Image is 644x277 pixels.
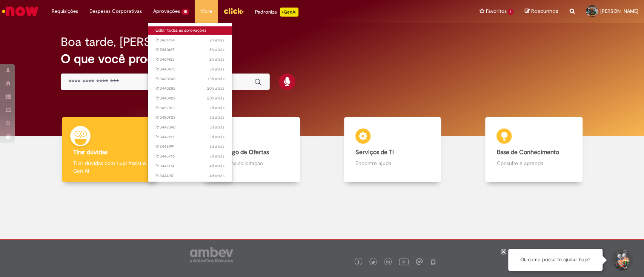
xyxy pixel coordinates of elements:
[209,37,224,43] time: 29/08/2025 11:15:24
[148,26,232,35] a: Exibir todas as aprovações
[148,104,232,112] a: Aberto R13452813 :
[155,57,224,63] span: R13461423
[209,124,224,130] span: 3d atrás
[155,105,224,111] span: R13452813
[355,159,430,167] p: Encontre ajuda
[207,95,224,101] time: 28/08/2025 16:59:46
[209,115,224,120] span: 3d atrás
[148,46,232,54] a: Aberto R13461667 :
[148,113,232,122] a: Aberto R13450723 :
[255,8,298,17] div: Padroniza
[148,133,232,141] a: Aberto R13449211 :
[148,162,232,170] a: Aberto R13447174 :
[209,57,224,62] time: 29/08/2025 10:17:19
[223,5,244,17] img: click_logo_yellow_360x200.png
[416,258,423,265] img: logo_footer_workplace.png
[214,148,269,156] b: Catálogo de Ofertas
[148,84,232,93] a: Aberto R13440255 :
[496,148,559,156] b: Base de Conhecimento
[155,47,224,53] span: R13461667
[148,123,232,132] a: Aberto R13449340 :
[148,94,232,103] a: Aberto R13440429 :
[209,134,224,140] time: 26/08/2025 15:45:50
[61,35,214,49] h2: Boa tarde, [PERSON_NAME]
[89,8,142,15] span: Despesas Corporativas
[209,66,224,72] time: 29/08/2025 07:58:58
[209,163,224,169] time: 26/08/2025 09:57:04
[209,37,224,43] span: 2h atrás
[73,148,108,156] b: Tirar dúvidas
[155,124,224,130] span: R13449340
[155,144,224,150] span: R13448991
[486,8,506,15] span: Favoritos
[209,173,224,179] span: 4d atrás
[181,117,322,182] a: Catálogo de Ofertas Abra uma solicitação
[148,55,232,64] a: Aberto R13461423 :
[209,144,224,149] span: 3d atrás
[209,153,224,159] span: 3d atrás
[209,124,224,130] time: 26/08/2025 16:05:30
[355,148,394,156] b: Serviços de TI
[155,66,224,72] span: R13440475
[430,258,437,265] img: logo_footer_naosei.png
[463,117,604,182] a: Base de Conhecimento Consulte e aprenda
[209,57,224,62] span: 2h atrás
[600,8,638,14] span: [PERSON_NAME]
[531,8,558,15] span: Rascunhos
[322,117,463,182] a: Serviços de TI Encontre ajuda
[148,142,232,151] a: Aberto R13448991 :
[371,260,375,264] img: logo_footer_twitter.png
[508,249,603,271] div: Oi, como posso te ajudar hoje?
[155,95,224,101] span: R13440429
[208,76,224,82] span: 13h atrás
[610,249,633,271] button: Iniciar Conversa de Suporte
[209,47,224,52] span: 2h atrás
[155,76,224,82] span: R13460240
[209,105,224,111] span: 2d atrás
[209,47,224,52] time: 29/08/2025 10:55:58
[209,153,224,159] time: 26/08/2025 14:37:05
[181,9,189,15] span: 15
[209,105,224,111] time: 27/08/2025 14:35:18
[280,8,298,17] p: +GenAi
[496,159,571,167] p: Consulte e aprenda
[200,8,212,15] span: More
[357,260,360,264] img: logo_footer_facebook.png
[208,76,224,82] time: 28/08/2025 23:47:52
[61,52,583,66] h2: O que você procura hoje?
[73,159,148,174] p: Tirar dúvidas com Lupi Assist e Gen Ai
[1,4,40,19] img: ServiceNow
[209,144,224,149] time: 26/08/2025 15:16:03
[155,163,224,169] span: R13447174
[508,9,513,15] span: 1
[209,173,224,179] time: 25/08/2025 13:13:42
[155,153,224,159] span: R13448716
[40,117,181,182] a: Tirar dúvidas Tirar dúvidas com Lupi Assist e Gen Ai
[209,66,224,72] span: 5h atrás
[525,8,558,15] a: Rascunhos
[155,37,224,43] span: R13461784
[148,65,232,73] a: Aberto R13440475 :
[386,260,390,265] img: logo_footer_linkedin.png
[209,115,224,120] time: 27/08/2025 08:27:29
[399,257,409,266] img: logo_footer_youtube.png
[209,163,224,169] span: 4d atrás
[190,247,233,262] img: logo_footer_ambev_rotulo_gray.png
[155,134,224,140] span: R13449211
[148,36,232,44] a: Aberto R13461784 :
[155,115,224,121] span: R13450723
[148,75,232,83] a: Aberto R13460240 :
[155,86,224,92] span: R13440255
[52,8,78,15] span: Requisições
[148,23,232,182] ul: Aprovações
[209,134,224,140] span: 3d atrás
[155,173,224,179] span: R13444201
[214,159,289,167] p: Abra uma solicitação
[207,95,224,101] span: 20h atrás
[153,8,180,15] span: Aprovações
[148,172,232,180] a: Aberto R13444201 :
[207,86,224,91] span: 20h atrás
[148,152,232,161] a: Aberto R13448716 :
[207,86,224,91] time: 28/08/2025 17:15:05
